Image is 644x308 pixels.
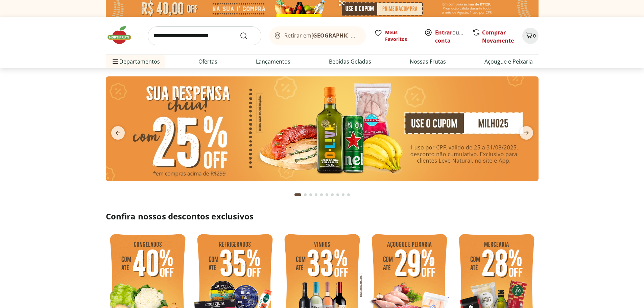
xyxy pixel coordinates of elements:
a: Bebidas Geladas [329,57,371,66]
button: Go to page 2 from fs-carousel [303,187,308,203]
b: [GEOGRAPHIC_DATA]/[GEOGRAPHIC_DATA] [311,32,425,39]
button: Menu [111,53,119,70]
button: next [514,126,539,140]
img: cupom [106,76,539,181]
span: Departamentos [111,53,160,70]
a: Ofertas [198,57,217,66]
button: Go to page 7 from fs-carousel [330,187,335,203]
span: ou [435,28,465,45]
a: Lançamentos [256,57,290,66]
span: Retirar em [284,32,359,39]
button: previous [106,126,130,140]
button: Go to page 10 from fs-carousel [346,187,351,203]
button: Go to page 3 from fs-carousel [308,187,313,203]
button: Go to page 4 from fs-carousel [313,187,319,203]
button: Go to page 8 from fs-carousel [335,187,340,203]
button: Retirar em[GEOGRAPHIC_DATA]/[GEOGRAPHIC_DATA] [269,26,366,45]
button: Carrinho [522,28,539,44]
span: Meus Favoritos [385,29,416,43]
span: 0 [533,32,536,39]
a: Comprar Novamente [482,29,514,44]
button: Go to page 6 from fs-carousel [324,187,330,203]
button: Submit Search [240,32,256,40]
img: Hortifruti [106,25,140,45]
button: Current page from fs-carousel [293,187,303,203]
h2: Confira nossos descontos exclusivos [106,211,539,222]
a: Meus Favoritos [374,29,416,43]
button: Go to page 9 from fs-carousel [340,187,346,203]
a: Açougue e Peixaria [484,57,533,66]
a: Entrar [435,29,452,36]
input: search [148,26,261,45]
a: Criar conta [435,29,472,44]
a: Nossas Frutas [410,57,446,66]
button: Go to page 5 from fs-carousel [319,187,324,203]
